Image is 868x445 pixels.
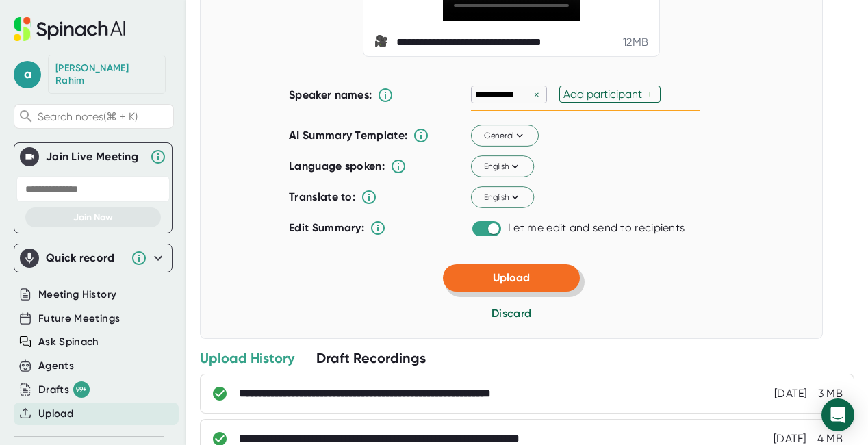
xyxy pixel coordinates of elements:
[484,160,522,173] span: English
[821,398,854,431] div: Open Intercom Messenger
[818,387,843,400] div: 3 MB
[289,129,407,142] b: AI Summary Template:
[471,125,539,147] button: General
[492,305,531,322] button: Discard
[471,187,534,209] button: English
[25,207,161,227] button: Join Now
[200,349,294,367] div: Upload History
[38,358,74,374] button: Agents
[563,88,647,101] div: Add participant
[774,387,807,400] div: 10/7/2025, 1:02:54 AM
[484,129,526,142] span: General
[38,406,73,422] button: Upload
[14,61,41,88] span: a
[20,143,166,170] div: Join Live MeetingJoin Live Meeting
[38,381,90,398] button: Drafts 99+
[492,307,531,320] span: Discard
[73,381,90,398] div: 99+
[289,88,372,101] b: Speaker names:
[647,88,656,101] div: +
[38,381,90,398] div: Drafts
[38,334,99,350] button: Ask Spinach
[374,34,391,51] span: video
[289,190,355,203] b: Translate to:
[471,156,534,178] button: English
[55,62,158,86] div: Abdul Rahim
[46,150,143,164] div: Join Live Meeting
[316,349,426,367] div: Draft Recordings
[508,221,685,235] div: Let me edit and send to recipients
[493,271,530,284] span: Upload
[23,150,36,164] img: Join Live Meeting
[38,311,120,327] button: Future Meetings
[73,212,113,223] span: Join Now
[289,221,364,234] b: Edit Summary:
[531,88,543,101] div: ×
[443,264,580,292] button: Upload
[484,191,522,203] span: English
[623,36,648,49] div: 12 MB
[46,251,124,265] div: Quick record
[20,244,166,272] div: Quick record
[289,160,385,173] b: Language spoken:
[38,110,170,123] span: Search notes (⌘ + K)
[38,287,116,303] button: Meeting History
